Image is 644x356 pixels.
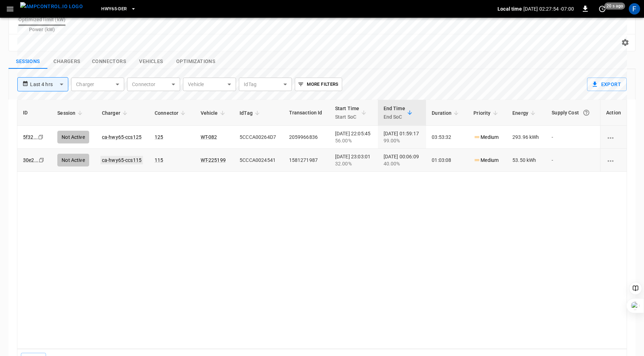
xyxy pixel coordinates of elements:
div: charging session options [606,134,621,141]
span: Priority [473,109,500,117]
div: profile-icon [629,3,640,15]
span: Connector [155,109,188,117]
th: ID [17,100,52,126]
span: Session [57,109,85,117]
button: More Filters [295,78,342,91]
button: show latest charge points [47,54,86,69]
div: Supply Cost [552,106,594,119]
button: show latest vehicles [132,54,171,69]
p: [DATE] 02:27:54 -07:00 [523,5,574,12]
div: End Time [384,104,405,121]
div: sessions table [17,100,627,349]
th: Transaction Id [283,100,329,126]
p: End SoC [384,113,405,121]
div: Start Time [335,104,360,121]
span: Charger [102,109,130,117]
div: charging session options [606,157,621,164]
span: 20 s ago [604,2,625,10]
span: Start TimeStart SoC [335,104,369,121]
p: Start SoC [335,113,360,121]
img: ampcontrol.io logo [20,2,83,11]
button: HWY65-DER [98,2,139,16]
p: Local time [498,5,522,12]
span: Vehicle [201,109,227,117]
th: Action [600,100,627,126]
span: IdTag [240,109,262,117]
span: End TimeEnd SoC [384,104,414,121]
table: sessions table [17,100,627,172]
button: show latest connectors [86,54,132,69]
span: Energy [512,109,537,117]
span: HWY65-DER [101,5,127,13]
button: The cost of your charging session based on your supply rates [580,106,593,119]
button: show latest optimizations [171,54,221,69]
button: Export [587,78,627,91]
button: show latest sessions [8,54,47,69]
span: Duration [432,109,461,117]
button: set refresh interval [597,3,608,15]
div: Last 4 hrs [30,78,68,91]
